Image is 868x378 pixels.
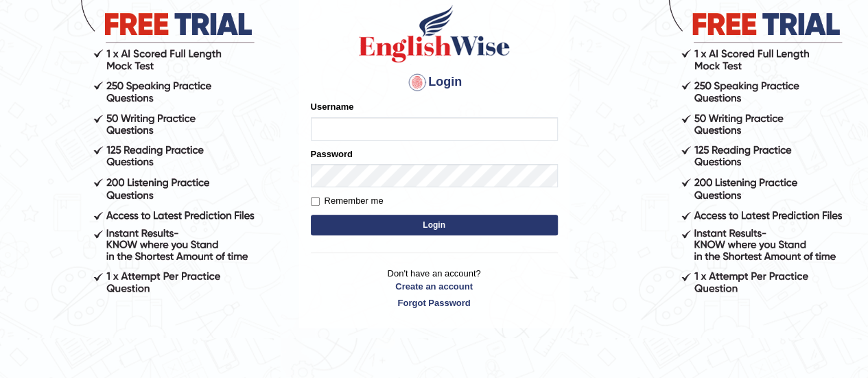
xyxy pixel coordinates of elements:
[311,197,320,206] input: Remember me
[311,147,353,161] label: Password
[311,194,384,208] label: Remember me
[311,280,558,293] a: Create an account
[311,215,558,235] button: Login
[311,296,558,309] a: Forgot Password
[311,100,354,113] label: Username
[311,71,558,93] h4: Login
[311,267,558,309] p: Don't have an account?
[356,3,513,64] img: Logo of English Wise sign in for intelligent practice with AI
